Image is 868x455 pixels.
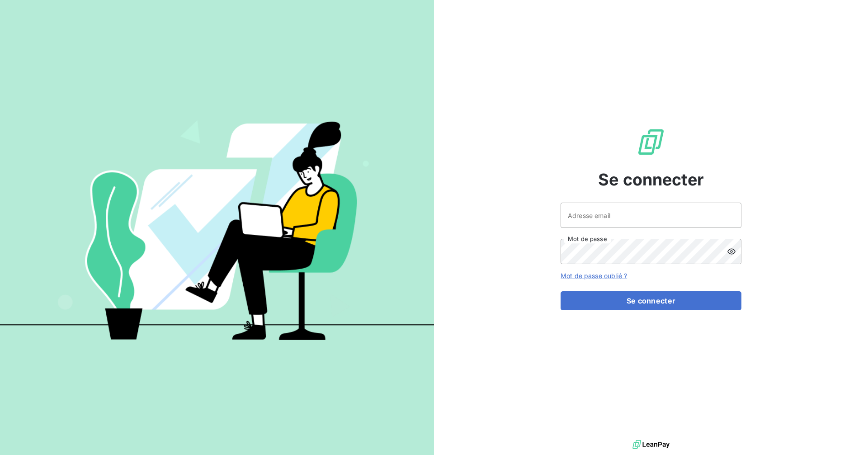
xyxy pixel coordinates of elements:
button: Se connecter [561,291,741,310]
img: Logo LeanPay [637,128,665,156]
input: placeholder [561,203,741,228]
img: logo [632,438,670,451]
span: Se connecter [598,167,704,192]
a: Mot de passe oublié ? [561,272,627,280]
